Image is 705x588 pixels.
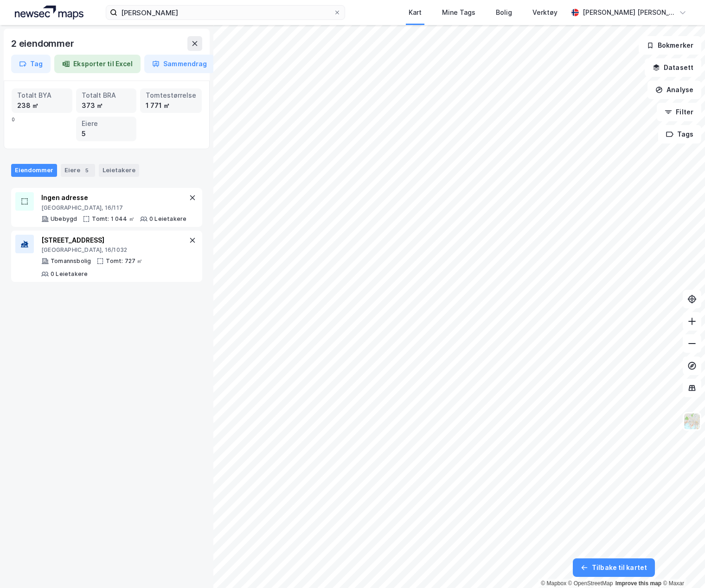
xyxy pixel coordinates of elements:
[657,103,701,121] button: Filter
[639,36,701,55] button: Bokmerker
[82,129,131,139] div: 5
[144,55,215,73] button: Sammendrag
[54,55,141,73] button: Eksporter til Excel
[51,257,91,265] div: Tomannsbolig
[106,257,142,265] div: Tomt: 727 ㎡
[409,7,422,18] div: Kart
[41,204,186,212] div: [GEOGRAPHIC_DATA], 16/117
[41,246,187,254] div: [GEOGRAPHIC_DATA], 16/1032
[117,6,333,19] input: Søk på adresse, matrikkel, gårdeiere, leietakere eller personer
[11,36,76,51] div: 2 eiendommer
[146,90,196,100] div: Tomtestørrelse
[496,7,512,18] div: Bolig
[659,544,705,588] iframe: Chat Widget
[146,100,196,111] div: 1 771 ㎡
[541,580,566,587] a: Mapbox
[82,119,131,129] div: Eiere
[82,90,131,100] div: Totalt BRA
[11,55,51,73] button: Tag
[92,215,135,223] div: Tomt: 1 044 ㎡
[659,544,705,588] div: Kontrollprogram for chat
[61,164,95,177] div: Eiere
[17,100,67,111] div: 238 ㎡
[583,7,675,18] div: [PERSON_NAME] [PERSON_NAME]
[99,164,139,177] div: Leietakere
[82,166,91,175] div: 5
[645,58,701,77] button: Datasett
[51,215,77,223] div: Ubebygd
[442,7,475,18] div: Mine Tags
[615,580,661,587] a: Improve this map
[532,7,558,18] div: Verktøy
[12,88,202,141] div: 0
[11,164,57,177] div: Eiendommer
[658,125,701,144] button: Tags
[573,558,655,577] button: Tilbake til kartet
[82,100,131,111] div: 373 ㎡
[15,6,83,19] img: logo.a4113a55bc3d86da70a041830d287a7e.svg
[51,270,88,278] div: 0 Leietakere
[17,90,67,100] div: Totalt BYA
[41,192,186,203] div: Ingen adresse
[149,215,186,223] div: 0 Leietakere
[41,235,187,246] div: [STREET_ADDRESS]
[568,580,613,587] a: OpenStreetMap
[683,413,701,430] img: Z
[647,81,701,99] button: Analyse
